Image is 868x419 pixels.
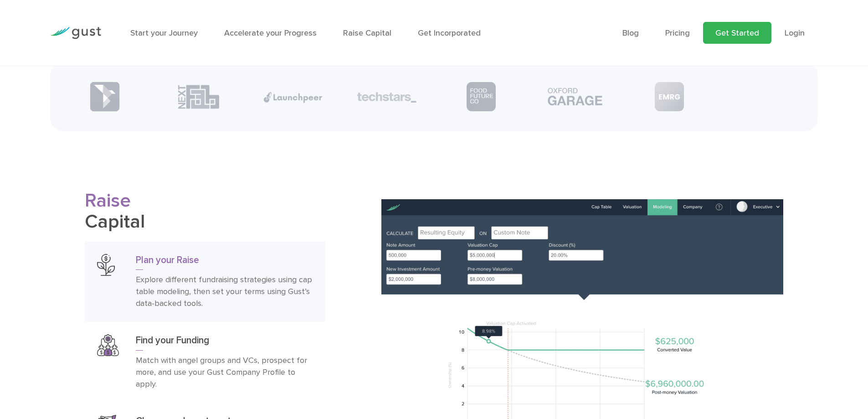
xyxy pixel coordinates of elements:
[343,28,391,38] a: Raise Capital
[418,28,481,38] a: Get Incorporated
[357,92,416,103] img: Partner
[25,53,32,60] img: tab_domain_overview_orange.svg
[97,334,119,356] img: Find Your Funding
[91,53,98,60] img: tab_keywords_by_traffic_grey.svg
[24,24,100,31] div: Domain: [DOMAIN_NAME]
[622,28,639,38] a: Blog
[15,15,22,22] img: logo_orange.svg
[178,84,219,109] img: Partner
[85,322,325,403] a: Find Your FundingFind your FundingMatch with angel groups and VCs, prospect for more, and use you...
[26,15,45,22] div: v 4.0.25
[655,82,684,111] img: Partner
[85,191,325,233] h2: Capital
[224,28,317,38] a: Accelerate your Progress
[50,27,101,39] img: Gust Logo
[136,334,313,351] h3: Find your Funding
[90,82,120,112] img: Partner
[15,24,22,31] img: website_grey.svg
[130,28,198,38] a: Start your Journey
[263,92,323,103] img: Partner
[85,189,131,212] span: Raise
[136,254,313,270] h3: Plan your Raise
[136,355,313,390] p: Match with angel groups and VCs, prospect for more, and use your Gust Company Profile to apply.
[85,242,325,322] a: Plan Your RaisePlan your RaiseExplore different fundraising strategies using cap table modeling, ...
[545,85,605,108] img: Partner
[467,82,496,111] img: Partner
[703,22,771,44] a: Get Started
[665,28,690,38] a: Pricing
[97,254,114,276] img: Plan Your Raise
[35,54,82,60] div: Domain Overview
[101,54,154,60] div: Keywords by Traffic
[136,274,313,310] p: Explore different fundraising strategies using cap table modeling, then set your terms using Gust...
[785,28,805,38] a: Login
